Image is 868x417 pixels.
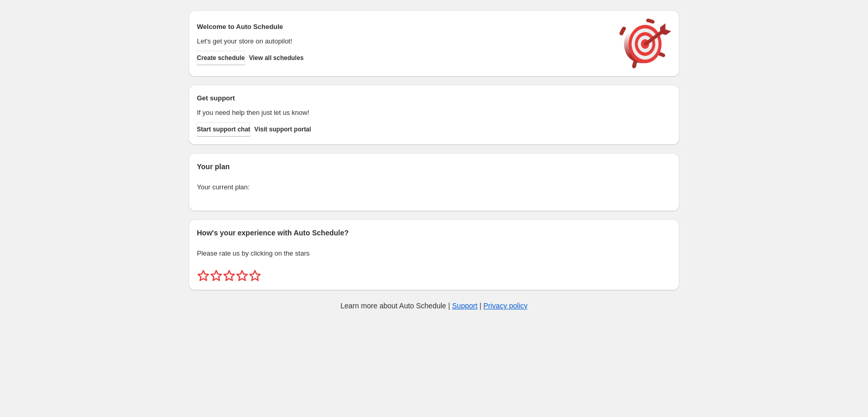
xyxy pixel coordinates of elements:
[197,161,671,172] h2: Your plan
[197,122,250,137] a: Start support chat
[484,302,528,310] a: Privacy policy
[197,54,245,62] span: Create schedule
[197,182,671,192] p: Your current plan:
[197,93,609,103] h2: Get support
[197,108,609,118] p: If you need help then just let us know!
[197,51,245,65] button: Create schedule
[197,36,609,47] p: Let's get your store on autopilot!
[254,125,311,133] span: Visit support portal
[452,302,477,310] a: Support
[197,125,250,133] span: Start support chat
[254,122,311,137] a: Visit support portal
[340,301,528,311] p: Learn more about Auto Schedule | |
[197,248,671,259] p: Please rate us by clicking on the stars
[197,22,609,32] h2: Welcome to Auto Schedule
[197,228,671,238] h2: How's your experience with Auto Schedule?
[249,54,304,62] span: View all schedules
[249,51,304,65] button: View all schedules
